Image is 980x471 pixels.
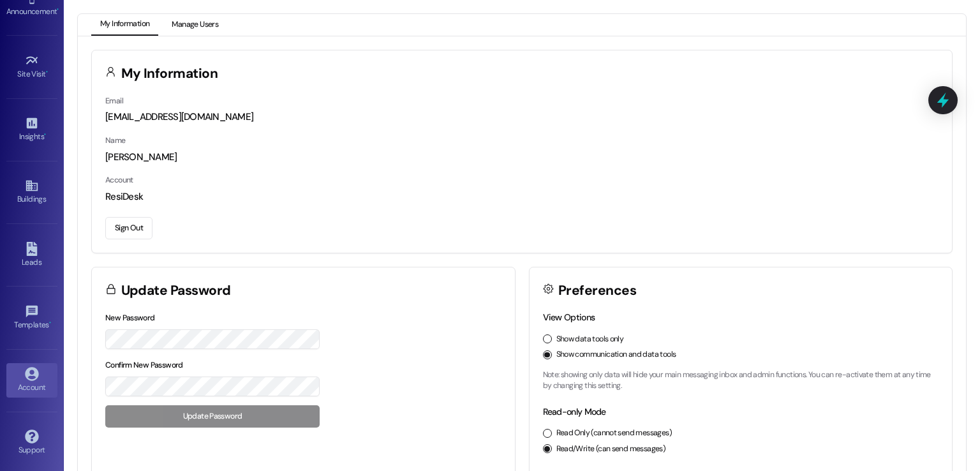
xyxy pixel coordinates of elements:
[121,67,218,80] h3: My Information
[6,238,57,273] a: Leads
[558,284,636,297] h3: Preferences
[6,50,57,84] a: Site Visit •
[105,190,939,204] div: ResiDesk
[105,135,126,146] label: Name
[556,444,666,455] label: Read/Write (can send messages)
[105,175,133,185] label: Account
[105,360,183,370] label: Confirm New Password
[6,112,57,147] a: Insights •
[6,426,57,460] a: Support
[57,5,59,14] span: •
[49,318,51,327] span: •
[556,334,624,345] label: Show data tools only
[6,175,57,209] a: Buildings
[121,284,231,297] h3: Update Password
[46,68,48,77] span: •
[556,428,672,439] label: Read Only (cannot send messages)
[105,151,939,164] div: [PERSON_NAME]
[44,130,46,139] span: •
[543,370,939,392] p: Note: showing only data will hide your main messaging inbox and admin functions. You can re-activ...
[91,14,158,36] button: My Information
[6,363,57,398] a: Account
[105,96,123,106] label: Email
[105,313,155,323] label: New Password
[543,406,606,417] label: Read-only Mode
[105,110,939,124] div: [EMAIL_ADDRESS][DOMAIN_NAME]
[163,14,227,36] button: Manage Users
[543,311,595,323] label: View Options
[556,349,676,361] label: Show communication and data tools
[6,301,57,335] a: Templates •
[105,217,152,239] button: Sign Out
